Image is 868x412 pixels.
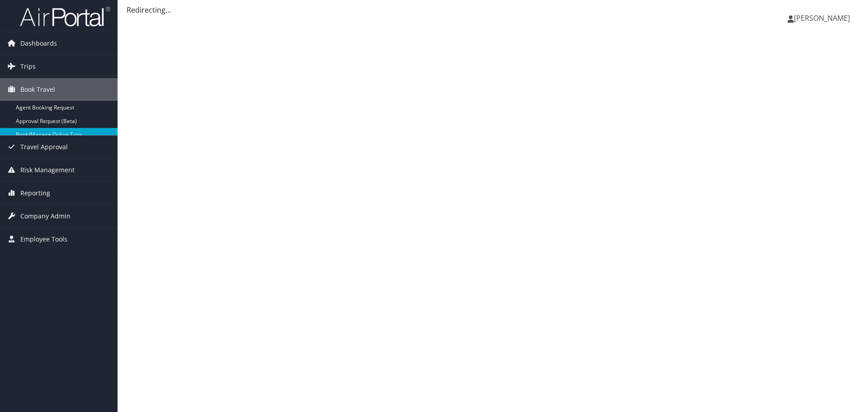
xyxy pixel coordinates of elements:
img: airportal-logo.png [20,6,110,27]
span: Reporting [20,182,50,204]
span: Risk Management [20,159,75,181]
span: Book Travel [20,78,55,101]
span: Employee Tools [20,228,67,251]
span: Trips [20,55,36,78]
span: Travel Approval [20,136,68,158]
span: Dashboards [20,32,57,55]
span: [PERSON_NAME] [794,13,850,23]
div: Redirecting... [127,5,859,15]
a: [PERSON_NAME] [788,5,859,32]
span: Company Admin [20,205,71,227]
